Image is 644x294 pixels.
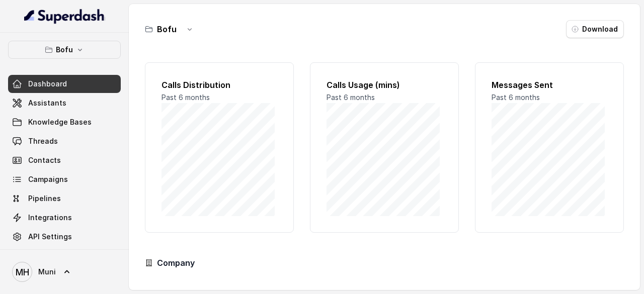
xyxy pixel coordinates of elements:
a: Campaigns [8,170,121,188]
span: Muni [38,267,56,277]
a: Voices Library [8,247,121,265]
span: Dashboard [28,79,67,89]
span: Knowledge Bases [28,117,92,127]
a: Muni [8,258,121,286]
button: Download [566,20,624,38]
h2: Calls Distribution [162,79,277,91]
a: API Settings [8,228,121,246]
text: MH [16,267,29,277]
img: light.svg [24,8,105,24]
a: Dashboard [8,75,121,93]
a: Contacts [8,151,121,169]
span: Contacts [28,155,61,165]
span: Past 6 months [162,93,210,102]
a: Pipelines [8,189,121,208]
a: Assistants [8,94,121,112]
h2: Calls Usage (mins) [327,79,442,91]
p: Bofu [56,44,73,56]
a: Knowledge Bases [8,113,121,131]
span: Assistants [28,98,66,108]
span: Past 6 months [327,93,375,102]
span: Pipelines [28,193,61,204]
span: API Settings [28,232,72,242]
button: Bofu [8,41,121,59]
h2: Messages Sent [492,79,607,91]
a: Integrations [8,209,121,227]
span: Campaigns [28,174,68,184]
span: Past 6 months [492,93,540,102]
h3: Company [157,257,195,269]
span: Integrations [28,213,72,223]
h3: Bofu [157,23,177,35]
span: Threads [28,136,58,146]
a: Threads [8,132,121,150]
